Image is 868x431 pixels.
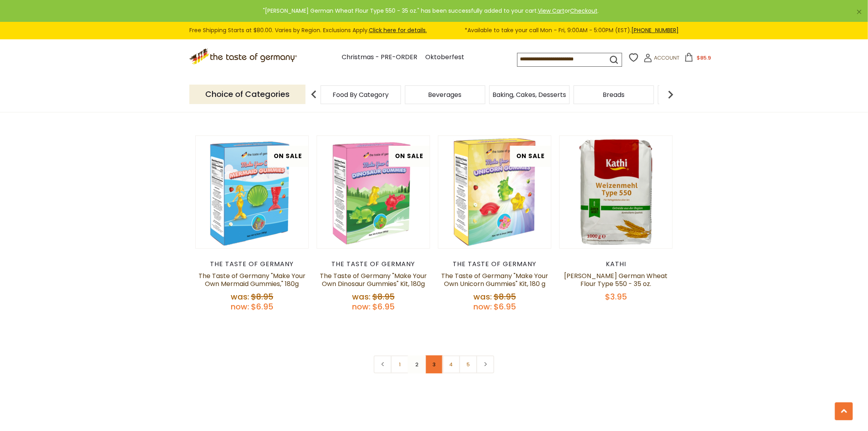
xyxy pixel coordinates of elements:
[459,356,477,373] a: 5
[559,260,673,268] div: Kathi
[644,54,679,65] a: Account
[189,26,679,35] div: Free Shipping Starts at $80.00. Varies by Region. Exclusions Apply.
[631,26,679,34] a: [PHONE_NUMBER]
[438,136,551,248] img: The Taste of Germany "Make Your Own Unicorn Gummies" Kit, 180 g
[425,52,464,63] a: Oktoberfest
[425,356,443,373] a: 3
[465,26,679,35] span: *Available to take your call Mon - Fri, 9:00AM - 5:00PM (EST).
[251,301,273,312] span: $6.95
[342,52,417,63] a: Christmas - PRE-ORDER
[697,54,711,62] span: $85.9
[372,301,395,312] span: $6.95
[231,291,249,302] label: Was:
[605,291,627,302] span: $3.95
[473,301,492,312] label: Now:
[189,85,306,104] p: Choice of Categories
[199,271,306,288] a: The Taste of Germany "Make Your Own Mermaid Gummies," 180g
[603,92,625,98] a: Breads
[352,301,370,312] label: Now:
[251,291,273,302] span: $8.95
[352,291,370,302] label: Was:
[391,356,409,373] a: 1
[372,291,395,302] span: $8.95
[663,87,679,102] img: next arrow
[231,301,249,312] label: Now:
[857,10,862,14] a: ×
[538,7,564,15] a: View Cart
[6,6,855,15] div: "[PERSON_NAME] German Wheat Flour Type 550 - 35 oz." has been successfully added to your cart. or .
[442,356,460,373] a: 4
[428,92,462,98] a: Beverages
[654,54,679,62] span: Account
[473,291,492,302] label: Was:
[320,271,427,288] a: The Taste of Germany "Make Your Own Dinosaur Gummies" Kit, 180g
[570,7,597,15] a: Checkout
[317,136,430,248] img: The Taste of Germany "Make Your Own Dinosaur Gummies" Kit, 180g
[195,260,309,268] div: The Taste of Germany
[317,260,430,268] div: The Taste of Germany
[681,53,715,65] button: $85.9
[306,87,322,102] img: previous arrow
[196,136,308,248] img: The Taste of Germany "Make Your Own Mermaid Gummies," 180g
[333,92,389,98] a: Food By Category
[441,271,548,288] a: The Taste of Germany "Make Your Own Unicorn Gummies" Kit, 180 g
[492,92,566,98] a: Baking, Cakes, Desserts
[369,26,427,34] a: Click here for details.
[494,291,516,302] span: $8.95
[564,271,668,288] a: [PERSON_NAME] German Wheat Flour Type 550 - 35 oz.
[560,136,672,248] img: Kathi German Wheat Flour Type 550 - 35 oz.
[438,260,551,268] div: The Taste of Germany
[494,301,516,312] span: $6.95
